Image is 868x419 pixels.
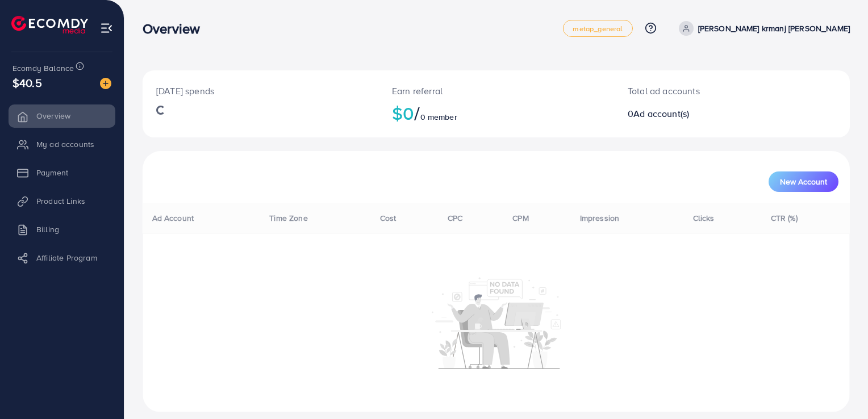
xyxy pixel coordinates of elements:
[780,178,827,186] span: New Account
[769,171,838,192] button: New Account
[420,111,457,123] span: 0 member
[12,74,42,91] span: $40.5
[674,21,850,36] a: [PERSON_NAME] krmanj [PERSON_NAME]
[628,108,777,119] h2: 0
[573,25,623,32] span: metap_general
[100,78,111,89] img: image
[392,84,600,98] p: Earn referral
[100,22,113,35] img: menu
[156,84,365,98] p: [DATE] spends
[11,16,88,33] img: logo
[628,84,777,98] p: Total ad accounts
[12,62,74,74] span: Ecomdy Balance
[414,100,420,126] span: /
[563,20,632,37] a: metap_general
[633,107,689,120] span: Ad account(s)
[392,102,600,124] h2: $0
[698,22,850,35] p: [PERSON_NAME] krmanj [PERSON_NAME]
[143,20,209,37] h3: Overview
